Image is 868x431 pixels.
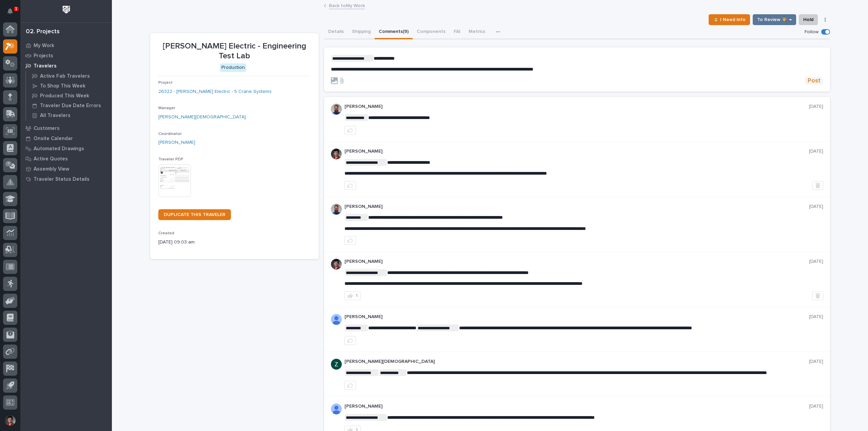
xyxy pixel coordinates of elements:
p: [PERSON_NAME] [344,259,809,265]
button: Shipping [348,25,375,39]
a: Back toMy Work [329,1,365,9]
p: Customers [34,125,60,132]
button: Hold [799,14,818,25]
p: Traveler Due Date Errors [40,103,101,109]
p: 1 [15,6,17,11]
a: Assembly View [20,164,112,174]
a: Traveler Status Details [20,174,112,184]
button: Delete post [812,181,823,190]
button: like this post [344,336,356,345]
a: Onsite Calendar [20,133,112,143]
img: 6hTokn1ETDGPf9BPokIQ [331,104,342,115]
a: [PERSON_NAME] [158,139,195,146]
a: Customers [20,123,112,133]
a: 26322 - [PERSON_NAME] Electric - 5 Crane Systems [158,88,272,95]
p: All Travelers [40,113,71,119]
a: To Shop This Week [26,81,112,91]
span: Hold [803,16,813,24]
a: Active Fab Travelers [26,71,112,81]
a: Active Quotes [20,154,112,164]
p: Assembly View [34,166,69,172]
p: [DATE] [809,404,823,409]
span: To Review 👨‍🏭 → [757,16,792,24]
button: 1 [344,291,361,300]
p: Projects [34,53,53,59]
img: ACg8ocIGaxZgOborKONOsCK60Wx-Xey7sE2q6Qmw6EHN013R=s96-c [331,359,342,370]
button: To Review 👨‍🏭 → [753,14,796,25]
a: [PERSON_NAME][DEMOGRAPHIC_DATA] [158,114,246,121]
div: Production [220,63,246,72]
p: My Work [34,43,54,49]
p: Traveler Status Details [34,176,90,182]
div: 1 [356,293,358,298]
p: [PERSON_NAME] [344,404,809,409]
p: [PERSON_NAME][DEMOGRAPHIC_DATA] [344,359,809,365]
button: users-avatar [3,413,17,428]
p: Automated Drawings [34,146,84,152]
div: 02. Projects [26,28,60,36]
p: Travelers [34,63,57,69]
a: My Work [20,40,112,51]
button: Notifications [3,4,17,18]
a: DUPLICATE THIS TRAVELER [158,209,231,220]
a: Automated Drawings [20,143,112,154]
button: Components [413,25,450,39]
p: Onsite Calendar [34,136,73,142]
img: AOh14GjTRfkD1oUMcB0TemJ99d1W6S72D1qI3y53uSh2WIfob9-94IqIlJUlukijh7zEU6q04HSlcabwtpdPkUfvSgFdPLuR9... [331,404,342,414]
a: Projects [20,51,112,61]
button: like this post [344,126,356,135]
img: AOh14GjTRfkD1oUMcB0TemJ99d1W6S72D1qI3y53uSh2WIfob9-94IqIlJUlukijh7zEU6q04HSlcabwtpdPkUfvSgFdPLuR9... [331,314,342,325]
p: [DATE] 09:03 am [158,239,311,246]
p: [DATE] [809,149,823,154]
img: Workspace Logo [60,3,73,16]
p: Active Quotes [34,156,68,162]
span: Post [808,77,821,85]
button: Metrics [465,25,489,39]
p: [PERSON_NAME] [344,149,809,154]
p: To Shop This Week [40,83,85,89]
button: Delete post [812,291,823,300]
div: Notifications1 [8,8,17,19]
a: Traveler Due Date Errors [26,101,112,110]
button: FAI [450,25,465,39]
p: [DATE] [809,204,823,210]
p: [DATE] [809,314,823,320]
span: Coordinator [158,132,182,136]
img: 6hTokn1ETDGPf9BPokIQ [331,204,342,215]
button: like this post [344,381,356,390]
span: Project [158,81,173,85]
a: Travelers [20,61,112,71]
span: Created [158,231,174,235]
p: [DATE] [809,259,823,265]
button: Comments (9) [375,25,413,39]
p: Active Fab Travelers [40,73,90,79]
a: All Travelers [26,111,112,120]
button: like this post [344,181,356,190]
img: ROij9lOReuV7WqYxWfnW [331,259,342,270]
p: Follow [805,29,818,35]
p: [PERSON_NAME] [344,204,809,210]
button: like this post [344,236,356,245]
span: DUPLICATE THIS TRAVELER [164,212,225,217]
button: Details [324,25,348,39]
span: ⏳ I Need Info [713,16,746,24]
span: Manager [158,106,175,110]
p: [DATE] [809,359,823,365]
a: Produced This Week [26,91,112,100]
button: Post [805,77,823,85]
p: Produced This Week [40,93,89,99]
p: [PERSON_NAME] [344,104,809,110]
img: ROij9lOReuV7WqYxWfnW [331,149,342,159]
button: ⏳ I Need Info [709,14,750,25]
p: [PERSON_NAME] Electric - Engineering Test Lab [158,41,311,61]
p: [DATE] [809,104,823,110]
p: [PERSON_NAME] [344,314,809,320]
span: Traveler PDF [158,157,183,161]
